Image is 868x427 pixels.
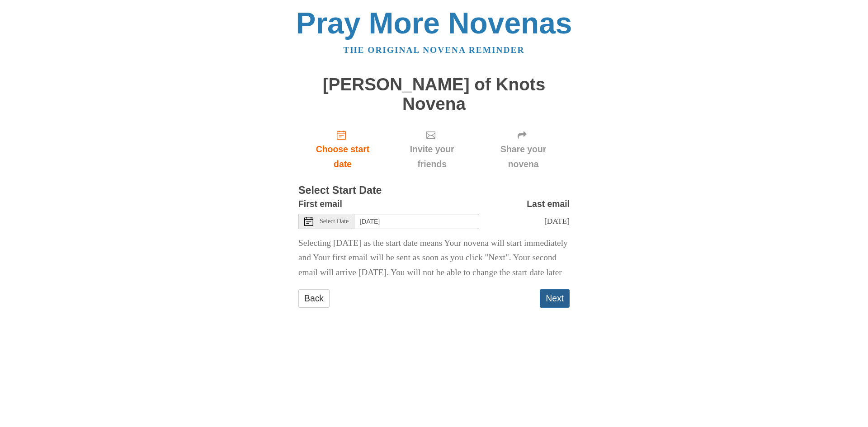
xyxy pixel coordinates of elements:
label: First email [298,197,342,211]
span: Share your novena [486,142,561,172]
span: Invite your friends [396,142,468,172]
a: Choose start date [298,122,387,176]
a: Pray More Novenas [296,6,572,40]
p: Selecting [DATE] as the start date means Your novena will start immediately and Your first email ... [298,236,570,281]
span: [DATE] [544,216,570,225]
h3: Select Start Date [298,185,570,197]
h1: [PERSON_NAME] of Knots Novena [298,75,570,113]
input: Use the arrow keys to pick a date [354,214,479,229]
button: Next [540,289,570,308]
span: Select Date [320,218,349,225]
a: Back [298,289,330,308]
div: Click "Next" to confirm your start date first. [477,122,570,176]
div: Click "Next" to confirm your start date first. [387,122,477,176]
label: Last email [527,197,570,211]
a: The original novena reminder [344,45,525,55]
span: Choose start date [307,142,378,172]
